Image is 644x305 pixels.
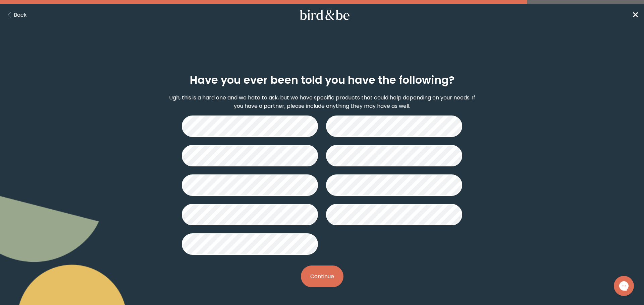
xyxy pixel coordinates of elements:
[632,9,639,21] a: ✕
[190,72,454,88] h2: Have you ever been told you have the following?
[610,274,637,298] iframe: Gorgias live chat messenger
[166,93,478,110] p: Ugh, this is a hard one and we hate to ask, but we have specific products that could help dependi...
[301,265,343,287] button: Continue
[632,9,639,20] span: ✕
[5,11,27,19] button: Back Button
